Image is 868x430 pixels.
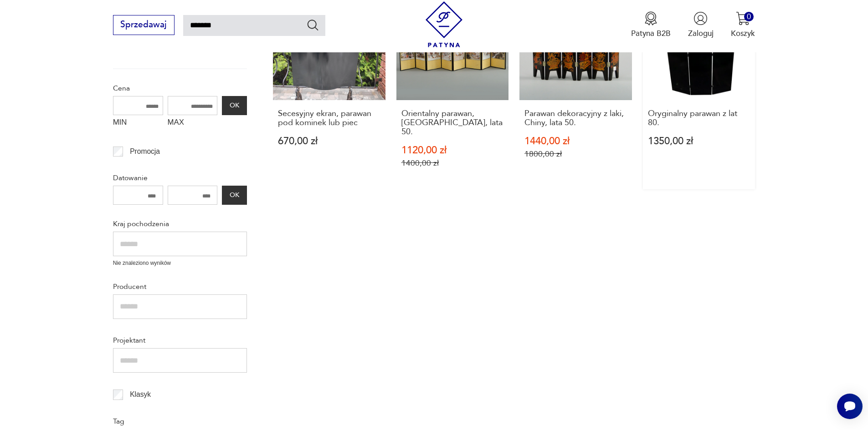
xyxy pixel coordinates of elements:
button: Zaloguj [688,11,714,39]
button: OK [222,186,247,205]
iframe: Smartsupp widget button [837,394,863,419]
button: OK [222,96,247,115]
p: Cena [113,82,247,94]
p: Patyna B2B [631,28,671,39]
img: Patyna - sklep z meblami i dekoracjami vintage [421,1,467,47]
img: Ikonka użytkownika [693,11,708,25]
p: 1350,00 zł [648,137,750,146]
div: 0 [744,12,754,21]
p: Nie znaleziono wyników [113,259,247,268]
button: Sprzedawaj [113,15,175,35]
p: Zaloguj [688,28,714,39]
p: Datowanie [113,172,247,184]
h3: Parawan dekoracyjny z laki, Chiny, lata 50. [524,109,627,128]
button: Patyna B2B [631,11,671,39]
label: MIN [113,115,163,132]
button: Szukaj [306,18,319,31]
p: Kraj pochodzenia [113,218,247,230]
p: Promocja [130,146,160,157]
h3: Secesyjny ekran, parawan pod kominek lub piec [278,109,380,128]
p: 1800,00 zł [524,149,627,159]
p: Koszyk [731,28,755,39]
p: 1120,00 zł [401,146,504,155]
button: 0Koszyk [731,11,755,39]
p: Projektant [113,334,247,346]
h3: Orientalny parawan, [GEOGRAPHIC_DATA], lata 50. [401,109,504,137]
p: Producent [113,281,247,293]
label: MAX [168,115,218,132]
a: Sprzedawaj [113,22,175,29]
p: Tag [113,415,247,427]
p: Klasyk [130,389,151,400]
p: 1440,00 zł [524,137,627,146]
img: Ikona medalu [644,11,658,25]
h3: Oryginalny parawan z lat 80. [648,109,750,128]
p: 670,00 zł [278,137,380,146]
a: Ikona medaluPatyna B2B [631,11,671,39]
img: Ikona koszyka [736,11,750,25]
p: 1400,00 zł [401,158,504,168]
